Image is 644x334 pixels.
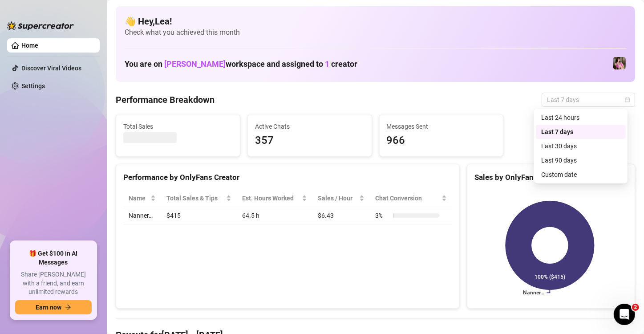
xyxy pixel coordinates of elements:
[318,193,357,203] span: Sales / Hour
[242,193,300,203] div: Est. Hours Worked
[613,57,626,69] img: Nanner
[614,304,635,325] iframe: Intercom live chat
[536,167,626,182] div: Custom date
[166,193,224,203] span: Total Sales & Tips
[375,193,440,203] span: Chat Conversion
[237,207,312,224] td: 64.5 h
[312,207,370,224] td: $6.43
[474,171,628,183] div: Sales by OnlyFans Creator
[541,170,620,179] div: Custom date
[15,249,92,267] span: 🎁 Get $100 in AI Messages
[125,28,626,37] span: Check what you achieved this month
[129,193,149,203] span: Name
[255,122,365,131] span: Active Chats
[123,190,161,207] th: Name
[387,132,496,149] span: 966
[375,211,389,220] span: 3 %
[125,15,626,28] h4: 👋 Hey, Lea !
[21,82,45,90] a: Settings
[325,59,329,69] span: 1
[536,125,626,139] div: Last 7 days
[7,21,74,30] img: logo-BBDzfeDw.svg
[116,94,215,106] h4: Performance Breakdown
[541,113,620,122] div: Last 24 hours
[312,190,370,207] th: Sales / Hour
[625,97,630,102] span: calendar
[15,300,92,314] button: Earn nowarrow-right
[161,207,236,224] td: $415
[161,190,236,207] th: Total Sales & Tips
[65,304,71,310] span: arrow-right
[632,304,639,311] span: 2
[123,207,161,224] td: Nanner…
[36,304,61,311] span: Earn now
[123,171,452,183] div: Performance by OnlyFans Creator
[547,93,630,106] span: Last 7 days
[536,139,626,153] div: Last 30 days
[536,153,626,167] div: Last 90 days
[523,290,544,296] text: Nanner…
[15,270,92,297] span: Share [PERSON_NAME] with a friend, and earn unlimited rewards
[125,59,357,69] h1: You are on workspace and assigned to creator
[21,65,81,72] a: Discover Viral Videos
[370,190,452,207] th: Chat Conversion
[164,59,226,69] span: [PERSON_NAME]
[536,110,626,125] div: Last 24 hours
[123,122,233,131] span: Total Sales
[255,132,365,149] span: 357
[541,155,620,165] div: Last 90 days
[541,127,620,137] div: Last 7 days
[387,122,496,131] span: Messages Sent
[21,42,38,49] a: Home
[541,141,620,151] div: Last 30 days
